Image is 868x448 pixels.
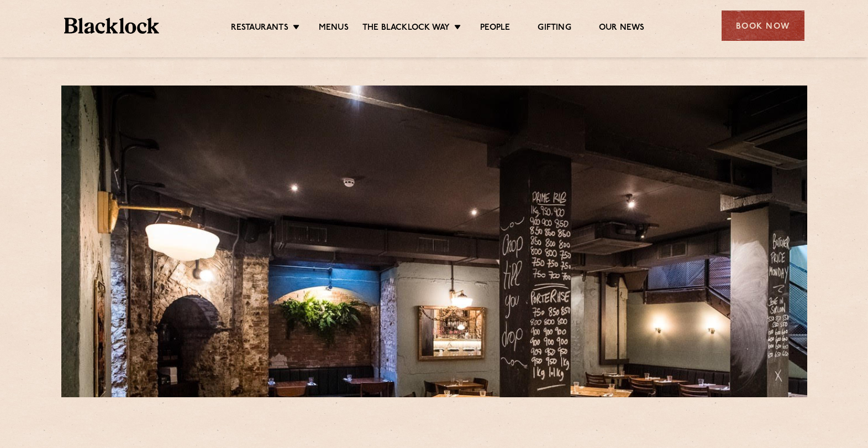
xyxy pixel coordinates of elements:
div: Book Now [722,10,804,41]
a: Our News [599,23,645,35]
img: BL_Textured_Logo-footer-cropped.svg [64,18,160,34]
a: Menus [319,23,349,35]
a: The Blacklock Way [362,23,450,35]
a: People [480,23,510,35]
a: Restaurants [231,23,288,35]
a: Gifting [538,23,571,35]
